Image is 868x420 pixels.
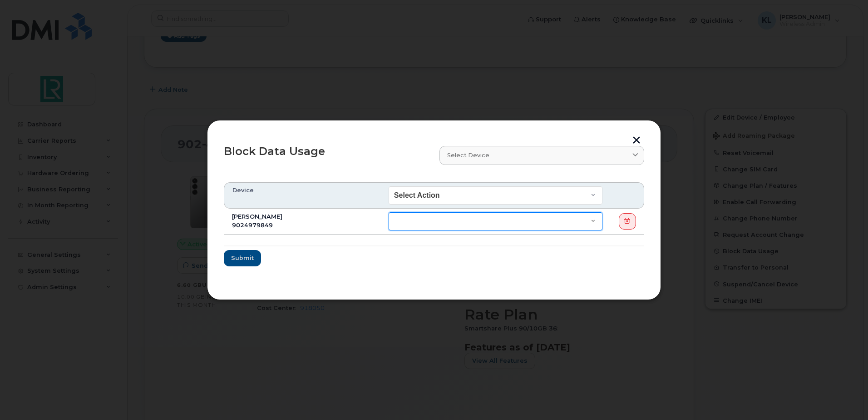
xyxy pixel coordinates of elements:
[224,182,380,209] th: Device
[619,213,636,230] button: Delete
[224,250,261,266] button: Submit
[232,213,282,220] span: [PERSON_NAME]
[232,222,273,229] span: 9024979849
[231,254,254,262] span: Submit
[218,140,434,170] div: Block Data Usage
[439,146,644,165] a: Select device
[447,151,489,160] span: Select device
